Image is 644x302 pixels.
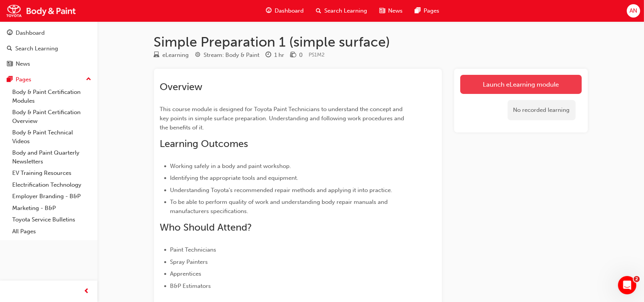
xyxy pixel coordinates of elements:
div: Duration [266,50,285,60]
div: Pages [16,75,31,84]
a: search-iconSearch Learning [310,3,373,19]
a: Search Learning [3,42,94,56]
a: All Pages [9,226,94,237]
span: AN [629,6,637,15]
iframe: Intercom live chat [618,276,636,294]
a: Body & Paint Technical Videos [9,127,94,147]
a: Body & Paint Certification Modules [9,86,94,107]
span: guage-icon [266,6,272,16]
span: News [388,6,403,15]
a: Employer Branding - B&P [9,191,94,202]
img: Trak [4,2,78,19]
span: search-icon [316,6,321,16]
h1: Simple Preparation 1 (simple surface) [154,34,588,50]
a: News [3,57,94,71]
div: 1 hr [275,51,285,60]
span: money-icon [291,52,296,59]
div: 0 [299,51,303,60]
span: news-icon [7,61,13,68]
a: Marketing - B&P [9,202,94,214]
span: 2 [634,276,640,282]
a: guage-iconDashboard [260,3,310,19]
div: Dashboard [16,29,45,37]
button: Pages [3,73,94,87]
a: Body and Paint Quarterly Newsletters [9,147,94,167]
span: Spray Painters [170,258,208,265]
span: Dashboard [275,6,304,15]
div: Type [154,50,189,60]
div: Search Learning [15,44,58,53]
a: Electrification Technology [9,179,94,191]
a: Dashboard [3,26,94,40]
a: Body & Paint Certification Overview [9,107,94,127]
a: Toyota Service Bulletins [9,214,94,226]
span: To be able to perform quality of work and understanding body repair manuals and manufacturers spe... [170,199,390,215]
span: Identifying the appropriate tools and equipment. [170,174,299,181]
span: Working safely in a body and paint workshop. [170,163,291,170]
span: up-icon [86,74,91,84]
a: news-iconNews [373,3,409,19]
span: Apprentices [170,270,202,277]
span: Learning resource code [309,52,325,58]
span: target-icon [195,52,201,59]
span: Pages [424,6,439,15]
div: News [16,60,30,68]
button: AN [627,4,640,18]
span: Search Learning [324,6,367,15]
span: guage-icon [7,30,13,37]
a: EV Training Resources [9,167,94,179]
span: search-icon [7,45,12,52]
a: Launch eLearning module [460,75,582,94]
div: eLearning [163,51,189,60]
span: Learning Outcomes [160,138,248,150]
span: Who Should Attend? [160,221,252,233]
div: No recorded learning [508,100,576,120]
button: DashboardSearch LearningNews [3,24,94,73]
a: pages-iconPages [409,3,445,19]
span: Understanding Toyota's recommended repair methods and applying it into practice. [170,187,393,194]
span: clock-icon [266,52,272,59]
span: Paint Technicians [170,246,217,253]
div: Price [291,50,303,60]
span: news-icon [379,6,385,16]
span: pages-icon [7,76,13,83]
span: prev-icon [84,287,90,296]
div: Stream [195,50,260,60]
div: Stream: Body & Paint [204,51,260,60]
span: pages-icon [415,6,421,16]
span: Overview [160,81,203,93]
span: B&P Estimators [170,283,211,289]
span: learningResourceType_ELEARNING-icon [154,52,160,59]
span: This course module is designed for Toyota Paint Technicians to understand the concept and key poi... [160,106,406,131]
